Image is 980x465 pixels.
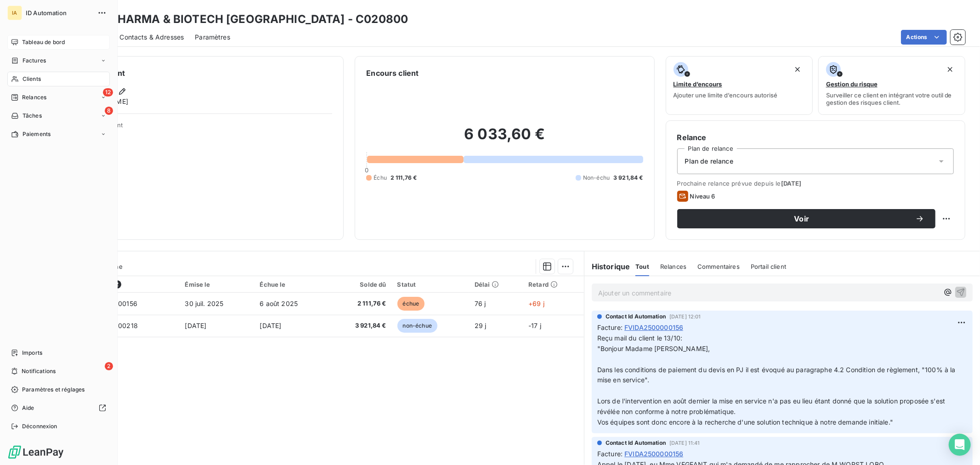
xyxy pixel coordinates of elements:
[23,130,51,138] span: Paiements
[195,33,230,42] span: Paramètres
[56,68,332,79] h6: Informations client
[260,281,323,288] div: Échue le
[23,112,42,120] span: Tâches
[391,174,417,182] span: 2 111,76 €
[597,366,957,384] span: Dans les conditions de paiement du devis en PJ il est évoqué au paragraphe 4.2 Condition de règle...
[613,174,643,182] span: 3 921,84 €
[22,367,56,375] span: Notifications
[397,281,464,288] div: Statut
[606,312,666,321] span: Contact Id Automation
[7,401,110,415] a: Aide
[334,321,386,330] span: 3 921,84 €
[901,30,947,45] button: Actions
[677,132,954,143] h6: Relance
[697,263,740,270] span: Commentaires
[781,180,802,187] span: [DATE]
[7,6,22,20] div: IA
[660,263,686,270] span: Relances
[624,323,683,332] span: FVIDA2500000156
[397,319,437,333] span: non-échue
[597,334,710,352] span: Reçu mail du client le 13/10: "Bonjour Madame [PERSON_NAME],
[7,445,64,459] img: Logo LeanPay
[260,300,298,307] span: 6 août 2025
[185,300,223,307] span: 30 juil. 2025
[22,422,57,431] span: Déconnexion
[597,323,623,332] span: Facture :
[818,56,965,115] button: Gestion du risqueSurveiller ce client en intégrant votre outil de gestion des risques client.
[624,449,683,459] span: FVIDA2500000156
[597,449,623,459] span: Facture :
[949,434,971,456] div: Open Intercom Messenger
[685,157,733,166] span: Plan de relance
[22,349,42,357] span: Imports
[105,362,113,370] span: 2
[669,440,700,446] span: [DATE] 11:41
[690,193,715,200] span: Niveau 6
[597,418,893,426] span: Vos équipes sont donc encore à la recherche d'une solution technique à notre demande initiale."
[674,91,778,99] span: Ajouter une limite d’encours autorisé
[260,322,281,329] span: [DATE]
[105,107,113,115] span: 8
[635,263,649,270] span: Tout
[334,299,386,308] span: 2 111,76 €
[374,174,387,182] span: Échu
[23,75,41,83] span: Clients
[78,280,174,289] div: Référence
[677,180,954,187] span: Prochaine relance prévue depuis le
[397,297,425,311] span: échue
[334,281,386,288] div: Solde dû
[669,314,701,319] span: [DATE] 12:01
[528,300,544,307] span: +69 j
[688,215,915,222] span: Voir
[584,261,630,272] h6: Historique
[74,121,332,134] span: Propriétés Client
[528,322,541,329] span: -17 j
[185,322,206,329] span: [DATE]
[826,91,957,106] span: Surveiller ce client en intégrant votre outil de gestion des risques client.
[26,9,92,17] span: ID Automation
[22,386,85,394] span: Paramètres et réglages
[365,166,368,174] span: 0
[597,397,947,415] span: Lors de l'intervention en août dernier la mise en service n'a pas eu lieu étant donné que la solu...
[22,38,65,46] span: Tableau de bord
[366,68,419,79] h6: Encours client
[119,33,184,42] span: Contacts & Adresses
[475,281,517,288] div: Délai
[23,57,46,65] span: Factures
[22,93,46,102] span: Relances
[528,281,578,288] div: Retard
[751,263,786,270] span: Portail client
[366,125,643,153] h2: 6 033,60 €
[81,11,408,28] h3: BWT PHARMA & BIOTECH [GEOGRAPHIC_DATA] - C020800
[674,80,722,88] span: Limite d’encours
[583,174,610,182] span: Non-échu
[475,322,487,329] span: 29 j
[103,88,113,96] span: 12
[677,209,935,228] button: Voir
[606,439,666,447] span: Contact Id Automation
[22,404,34,412] span: Aide
[666,56,813,115] button: Limite d’encoursAjouter une limite d’encours autorisé
[475,300,486,307] span: 76 j
[826,80,878,88] span: Gestion du risque
[185,281,249,288] div: Émise le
